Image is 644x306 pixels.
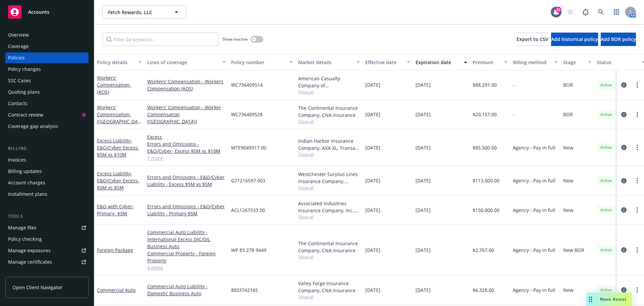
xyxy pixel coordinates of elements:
[28,9,49,15] span: Accounts
[5,145,89,152] div: Billing
[147,229,226,250] a: Commercial Auto Liability - International Excess DIC/DIL Business Auto
[599,207,613,213] span: Active
[363,54,413,70] button: Effective date
[8,75,31,86] div: SSC Cases
[102,5,186,19] button: Fetch Rewards, LLC
[563,5,577,19] a: Start snowing
[473,59,500,66] div: Premium
[473,207,499,214] span: $150,000.00
[517,33,548,46] button: Export to CSV
[298,214,360,220] span: Show all
[8,245,51,256] div: Manage exposures
[298,171,360,185] div: Westchester Surplus Lines Insurance Company, Chubb Group, Transact Risk Partners (RT Specialty)
[586,293,632,306] button: Nova Assist
[298,75,360,89] div: American Casualty Company of [GEOGRAPHIC_DATA], [US_STATE], CNA Insurance
[551,36,598,42] span: Add historical policy
[5,268,89,279] a: Manage claims
[365,287,380,294] span: [DATE]
[147,203,226,217] a: Errors and Omissions - E&O/Cyber Liability - Primary $5M
[365,207,380,214] span: [DATE]
[12,284,62,291] span: Open Client Navigator
[298,185,360,190] span: Show all
[579,5,592,19] a: Report a Bug
[231,207,265,214] span: ACL1267333 00
[147,174,226,188] a: Errors and Omissions - E&O/Cyber Liability - Excess $5M xs $5M
[231,59,285,66] div: Policy number
[563,247,584,254] span: New BOR
[5,222,89,233] a: Manage files
[610,5,623,19] a: Switch app
[5,234,89,245] a: Policy checking
[228,54,296,70] button: Policy number
[473,111,497,118] span: $20,157.00
[147,283,226,297] a: Commercial Auto Liability - Domestic Business Auto
[601,36,636,42] span: Add BOR policy
[8,189,47,200] div: Installment plans
[231,111,263,118] span: WC736409528
[599,144,613,150] span: Active
[470,54,510,70] button: Premium
[147,155,226,162] a: 1 more
[97,59,135,66] div: Policy details
[222,36,248,42] span: Show inactive
[8,177,45,188] div: Account charges
[94,54,145,70] button: Policy details
[599,82,613,88] span: Active
[231,247,266,254] span: WP 83 278 9449
[147,104,226,125] a: Workers' Compensation - Worker Compensation ([GEOGRAPHIC_DATA])
[298,119,360,124] span: Show all
[97,75,131,95] a: Workers' Compensation
[563,144,573,151] span: New
[620,286,628,294] a: circleInformation
[231,144,266,151] span: MTE9049317 00
[365,177,380,184] span: [DATE]
[513,81,515,88] span: -
[97,137,139,158] a: Excess Liability
[416,81,431,88] span: [DATE]
[5,64,89,75] a: Policy changes
[473,81,497,88] span: $88,291.00
[365,144,380,151] span: [DATE]
[563,207,573,214] span: New
[563,287,573,294] span: New
[620,143,628,151] a: circleInformation
[473,287,494,294] span: $6,328.00
[473,247,494,254] span: $2,767.00
[416,144,431,151] span: [DATE]
[633,177,641,185] a: more
[8,166,42,177] div: Billing updates
[563,177,573,184] span: New
[298,294,360,300] span: Show all
[147,133,226,140] a: Excess
[298,104,360,119] div: The Continental Insurance Company, CNA Insurance
[8,234,42,245] div: Policy checking
[5,52,89,63] a: Policies
[510,54,560,70] button: Billing method
[5,98,89,109] a: Contacts
[102,33,218,46] input: Filter by keyword...
[5,166,89,177] a: Billing updates
[5,110,89,120] a: Contract review
[8,52,25,63] div: Policies
[298,254,360,260] span: Show all
[5,41,89,52] a: Coverage
[563,81,573,88] span: BOR
[8,30,29,40] div: Overview
[5,121,89,132] a: Coverage gap analysis
[5,75,89,86] a: SSC Cases
[551,33,598,46] button: Add historical policy
[416,177,431,184] span: [DATE]
[365,81,380,88] span: [DATE]
[513,144,555,151] span: Agency - Pay in full
[633,286,641,294] a: more
[620,246,628,254] a: circleInformation
[5,245,89,256] a: Manage exposures
[8,98,28,109] div: Contacts
[633,81,641,89] a: more
[599,247,613,253] span: Active
[8,121,58,132] div: Coverage gap analysis
[513,287,555,294] span: Agency - Pay in full
[620,206,628,214] a: circleInformation
[298,151,360,157] span: Show all
[231,81,263,88] span: WC736409514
